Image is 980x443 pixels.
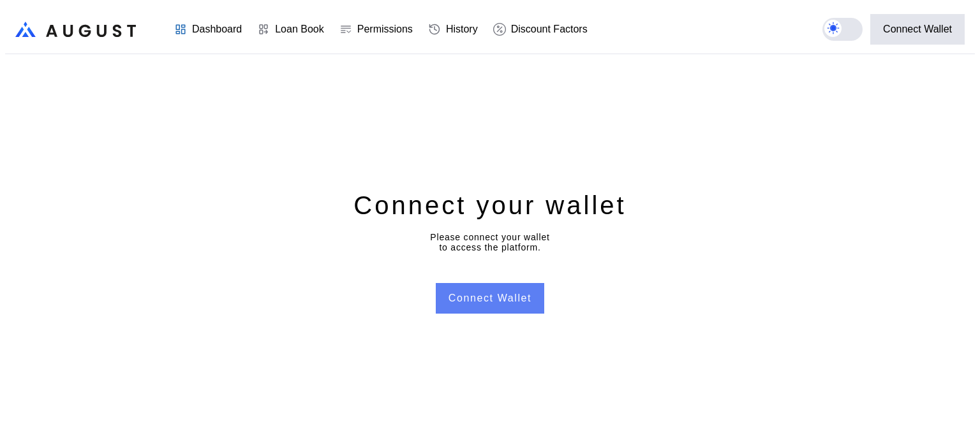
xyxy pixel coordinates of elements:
[511,24,588,35] div: Discount Factors
[192,24,242,35] div: Dashboard
[883,24,952,35] div: Connect Wallet
[332,6,420,53] a: Permissions
[167,6,249,53] a: Dashboard
[486,6,595,53] a: Discount Factors
[353,189,626,222] div: Connect your wallet
[420,6,486,53] a: History
[357,24,413,35] div: Permissions
[249,6,332,53] a: Loan Book
[436,283,544,314] button: Connect Wallet
[446,24,478,35] div: History
[275,24,324,35] div: Loan Book
[430,232,549,252] div: Please connect your wallet to access the platform.
[870,14,965,45] button: Connect Wallet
